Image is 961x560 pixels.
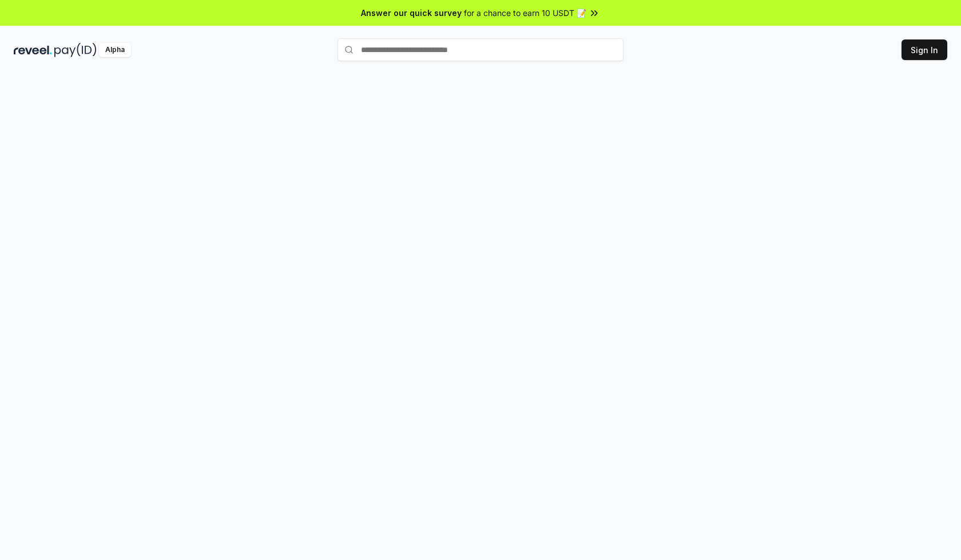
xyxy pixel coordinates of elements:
[361,7,462,19] span: Answer our quick survey
[902,39,947,60] button: Sign In
[464,7,586,19] span: for a chance to earn 10 USDT 📝
[54,43,97,57] img: pay_id
[99,43,131,57] div: Alpha
[14,43,52,57] img: reveel_dark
